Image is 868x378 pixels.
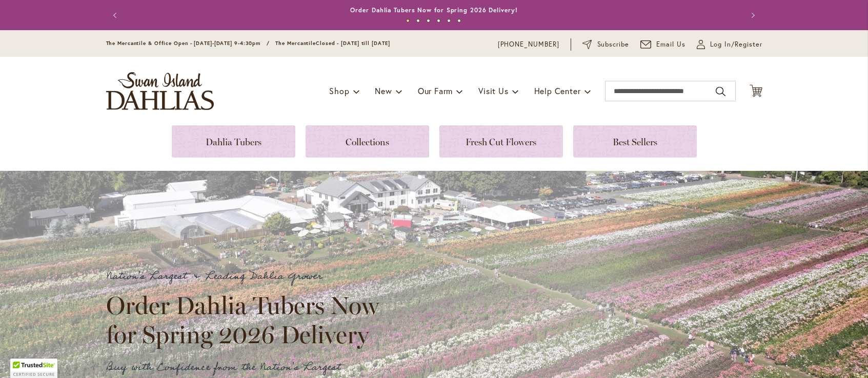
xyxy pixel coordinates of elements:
[106,5,127,26] button: Previous
[447,19,451,23] button: 5 of 6
[329,85,349,96] span: Shop
[106,72,214,110] a: store logo
[742,5,762,26] button: Next
[406,19,410,23] button: 1 of 6
[10,359,57,378] div: TrustedSite Certified
[375,85,392,96] span: New
[478,85,508,96] span: Visit Us
[640,39,685,50] a: Email Us
[316,40,390,47] span: Closed - [DATE] till [DATE]
[437,19,440,23] button: 4 of 6
[106,268,388,285] p: Nation's Largest & Leading Dahlia Grower
[106,291,388,348] h2: Order Dahlia Tubers Now for Spring 2026 Delivery
[350,6,517,14] a: Order Dahlia Tubers Now for Spring 2026 Delivery!
[427,19,430,23] button: 3 of 6
[534,85,581,96] span: Help Center
[656,39,685,50] span: Email Us
[457,19,461,23] button: 6 of 6
[418,85,453,96] span: Our Farm
[697,39,762,50] a: Log In/Register
[416,19,420,23] button: 2 of 6
[582,39,629,50] a: Subscribe
[597,39,630,50] span: Subscribe
[106,40,316,47] span: The Mercantile & Office Open - [DATE]-[DATE] 9-4:30pm / The Mercantile
[498,39,560,50] a: [PHONE_NUMBER]
[710,39,762,50] span: Log In/Register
